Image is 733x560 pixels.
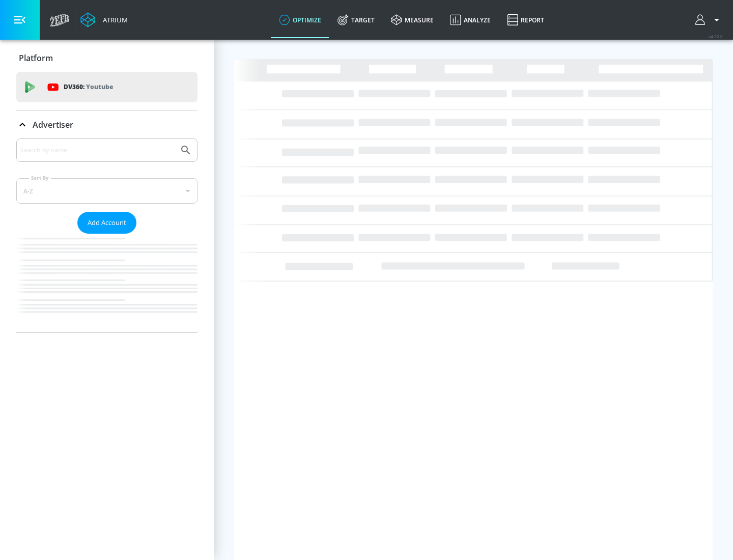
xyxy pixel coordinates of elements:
div: Platform [16,44,198,72]
a: Atrium [80,12,128,27]
input: Search by name [20,144,175,157]
a: Target [329,2,383,38]
a: Analyze [442,2,499,38]
p: Platform [19,52,53,64]
div: Advertiser [16,110,198,139]
span: v 4.32.0 [709,34,723,39]
a: measure [383,2,442,38]
div: DV360: Youtube [16,72,198,102]
button: Add Account [77,212,136,234]
p: Youtube [86,81,113,92]
a: optimize [271,2,329,38]
p: Advertiser [33,119,73,130]
p: DV360: [64,81,113,93]
div: Advertiser [16,138,198,332]
div: A-Z [16,178,198,204]
nav: list of Advertiser [16,234,198,332]
a: Report [499,2,552,38]
div: Atrium [99,15,128,24]
label: Sort By [29,175,51,181]
span: Add Account [88,217,126,229]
